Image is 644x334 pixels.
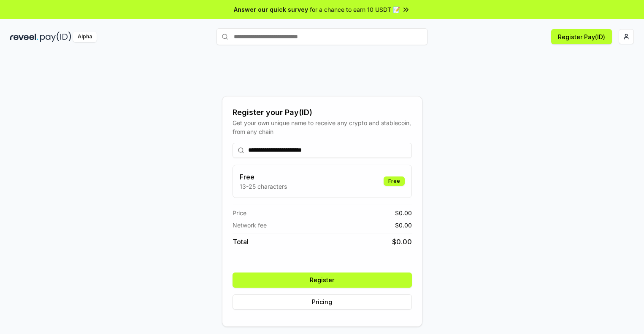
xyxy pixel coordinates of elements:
[551,29,612,44] button: Register Pay(ID)
[392,237,412,247] span: $ 0.00
[73,32,97,42] div: Alpha
[233,208,246,217] span: Price
[233,118,412,136] div: Get your own unique name to receive any crypto and stablecoin, from any chain
[233,294,412,310] button: Pricing
[10,32,38,42] img: reveel_dark
[233,221,267,230] span: Network fee
[40,32,71,42] img: pay_id
[234,5,308,14] span: Answer our quick survey
[240,172,287,182] h3: Free
[233,273,412,288] button: Register
[310,5,400,14] span: for a chance to earn 10 USDT 📝
[384,176,405,186] div: Free
[395,221,412,230] span: $ 0.00
[240,182,287,191] p: 13-25 characters
[233,237,249,247] span: Total
[233,107,412,118] div: Register your Pay(ID)
[395,208,412,217] span: $ 0.00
